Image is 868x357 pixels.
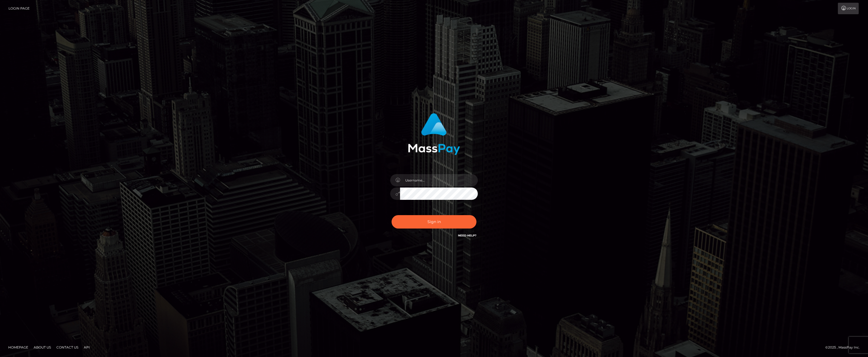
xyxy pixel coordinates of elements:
[838,3,859,14] a: Login
[458,234,476,237] a: Need Help?
[408,113,460,155] img: MassPay Login
[6,343,30,352] a: Homepage
[825,344,864,350] div: © 2025 , MassPay Inc.
[31,343,53,352] a: About Us
[400,174,478,186] input: Username...
[54,343,81,352] a: Contact Us
[8,3,30,14] a: Login Page
[392,215,476,229] button: Sign in
[82,343,92,352] a: API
